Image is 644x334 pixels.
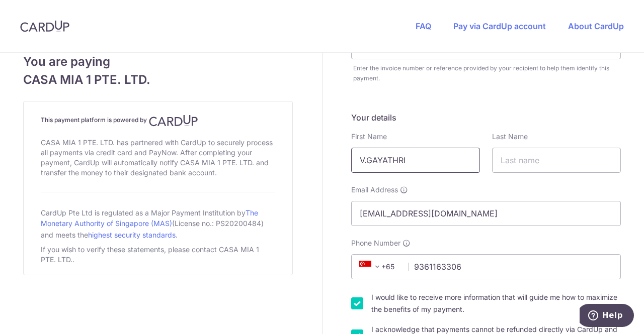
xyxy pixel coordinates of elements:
[41,136,275,180] div: CASA MIA 1 PTE. LTD. has partnered with CardUp to securely process all payments via credit card a...
[580,304,634,329] iframe: Opens a widget where you can find more information
[492,132,528,142] label: Last Name
[371,291,621,315] label: I would like to receive more information that will guide me how to maximize the benefits of my pa...
[23,53,293,71] span: You are paying
[416,21,431,31] a: FAQ
[23,71,293,89] span: CASA MIA 1 PTE. LTD.
[351,112,621,124] h5: Your details
[149,115,198,127] img: CardUp
[351,185,398,195] span: Email Address
[359,261,383,273] span: +65
[356,261,401,273] span: +65
[351,132,387,142] label: First Name
[453,21,546,31] a: Pay via CardUp account
[351,238,400,248] span: Phone Number
[41,204,275,243] div: CardUp Pte Ltd is regulated as a Major Payment Institution by (License no.: PS20200484) and meets...
[41,243,275,267] div: If you wish to verify these statements, please contact CASA MIA 1 PTE. LTD..
[351,201,621,226] input: Email address
[492,148,621,173] input: Last name
[41,115,275,127] h4: This payment platform is powered by
[353,63,621,83] div: Enter the invoice number or reference provided by your recipient to help them identify this payment.
[568,21,624,31] a: About CardUp
[88,231,176,239] a: highest security standards
[20,20,69,32] img: CardUp
[351,148,480,173] input: First name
